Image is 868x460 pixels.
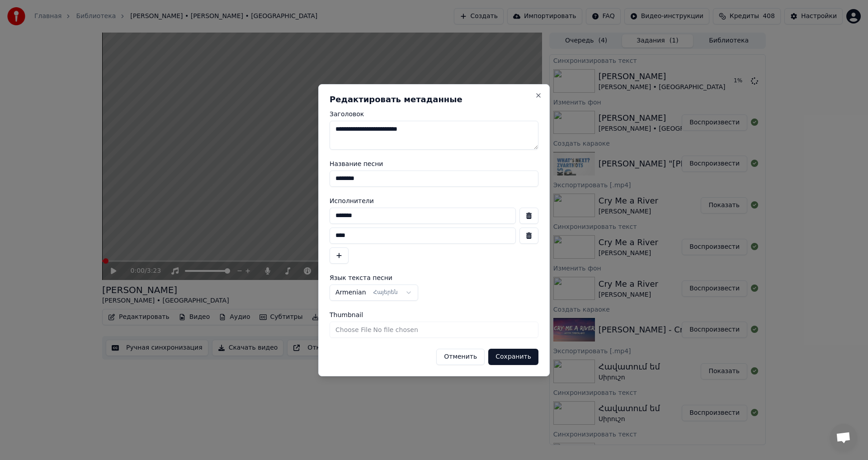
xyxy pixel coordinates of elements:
button: Отменить [436,349,485,365]
span: Язык текста песни [330,275,392,281]
label: Заголовок [330,111,538,117]
span: Thumbnail [330,312,363,318]
label: Исполнители [330,198,538,204]
button: Сохранить [488,349,538,365]
label: Название песни [330,161,538,167]
h2: Редактировать метаданные [330,95,538,104]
